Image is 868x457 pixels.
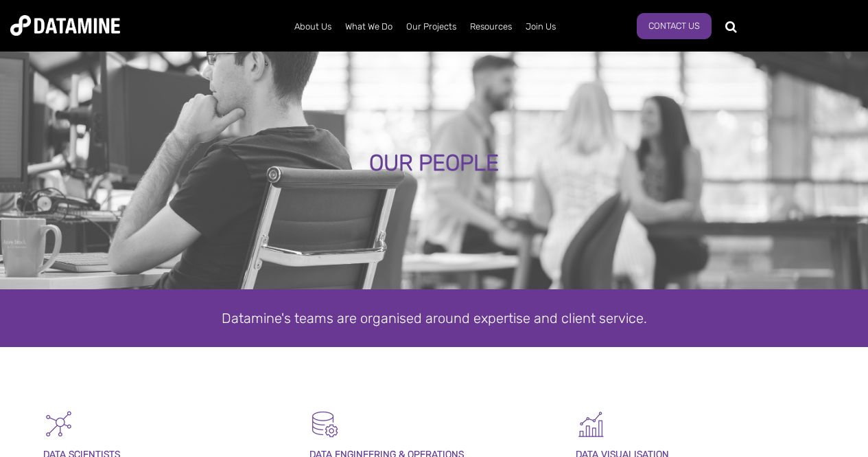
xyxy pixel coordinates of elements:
[637,13,712,39] a: Contact Us
[576,409,607,440] img: Graph 5
[309,409,340,440] img: Datamart
[338,9,399,45] a: What We Do
[288,9,338,45] a: About Us
[104,151,764,176] div: OUR PEOPLE
[43,409,74,440] img: Graph - Network
[399,9,463,45] a: Our Projects
[463,9,519,45] a: Resources
[222,310,647,326] span: Datamine's teams are organised around expertise and client service.
[519,9,563,45] a: Join Us
[10,15,120,36] img: Datamine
